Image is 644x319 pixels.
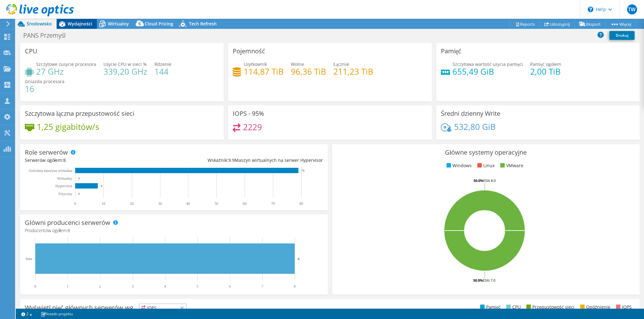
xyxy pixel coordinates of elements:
[530,61,561,67] span: Pamięć ogółem
[174,157,323,164] div: Wskaźnik: Maszyn wirtualnych na serwer Hypervisor
[243,201,247,206] text: 60
[337,149,635,156] h3: Główne systemy operacyjne
[68,227,70,233] span: 8
[25,85,64,92] h4: 16
[74,201,76,206] text: 0
[20,32,75,39] h1: PANS Przemyśl
[473,278,483,283] tspan: 50.0%
[25,78,64,84] span: Gniazda procesora
[214,201,218,206] text: 50
[302,169,305,172] text: 79
[67,284,69,289] text: 1
[452,68,523,75] h4: 655,49 GiB
[99,284,101,289] text: 2
[158,201,162,206] text: 30
[36,68,96,75] h4: 27 GHz
[154,61,171,67] span: Rdzenie
[299,201,303,206] text: 80
[499,162,523,169] li: VMware
[26,257,32,261] text: Inne
[614,304,632,311] li: IOPS
[25,48,37,55] h3: CPU
[483,278,495,283] tspan: ESXi 7.0
[233,48,265,55] h3: Pojemność
[294,284,296,289] text: 8
[37,123,99,130] h4: 1,25 gigabitów/s
[510,19,540,29] a: Reports
[605,19,636,29] a: Więcej
[445,162,472,169] li: Windows
[291,61,304,67] span: Wolne
[186,201,190,206] text: 40
[479,304,501,311] li: Pamięć
[244,61,267,67] span: Użytkownik
[609,31,635,40] a: Drukuj
[25,110,134,117] h3: Szczytowa łączna przepustowość sieci
[441,48,462,55] h3: Pamięć
[197,284,198,289] text: 5
[579,304,610,311] li: Opóźnienie
[55,184,72,188] text: Hypervisor
[291,68,326,75] h4: 96,36 TiB
[145,21,173,27] span: Cloud Pricing
[29,168,72,173] text: Gościnna maszyna wirtualna
[132,284,134,289] text: 3
[164,284,166,289] text: 4
[27,21,52,27] span: Środowisko
[474,178,483,183] tspan: 50.0%
[36,61,96,67] span: Szczytowe zużycie procesora
[25,227,323,234] h4: Producentów ogółem:
[25,149,68,156] h3: Role serwerów
[25,157,174,164] div: Serwerów ogółem:
[78,192,80,195] text: 0
[78,177,80,180] text: 0
[452,61,523,67] span: Szczytowa wartość użycia pamięci
[189,21,217,27] span: Tech Refresh
[271,201,275,206] text: 70
[154,68,171,75] h4: 144
[58,192,72,196] text: Fizyczny
[103,61,147,67] span: Użycie CPU w sieci %
[540,19,575,29] a: Udostępnij
[243,124,262,130] h4: 2229
[68,21,92,27] span: Wydajności
[25,219,110,226] h3: Główni producenci serwerów
[63,157,66,163] span: 8
[483,178,496,183] tspan: ESXi 8.0
[530,68,561,75] h4: 2,00 TiB
[130,201,134,206] text: 20
[102,201,105,206] text: 10
[627,4,637,14] span: TW
[333,68,373,75] h4: 211,23 TiB
[57,176,72,181] text: Wirtualny
[261,284,263,289] text: 7
[298,257,300,261] text: 8
[108,21,129,27] span: Wirtualny
[505,304,521,311] li: CPU
[139,304,186,311] span: IOPS
[441,110,500,117] h3: Średni dzienny Write
[17,310,36,318] a: 2
[36,310,77,318] a: Notatki projektu
[101,184,103,188] text: 8
[476,162,495,169] li: Linux
[233,110,264,117] h3: IOPS - 95%
[454,123,496,130] h4: 532,80 GiB
[34,284,36,289] text: 0
[229,284,231,289] text: 6
[525,304,575,311] li: Przepustowość sieci
[333,61,349,67] span: Łącznie
[588,7,593,12] svg: \n
[244,68,284,75] h4: 114,87 TiB
[103,68,147,75] h4: 339,20 GHz
[575,19,606,29] a: Eksport
[228,157,235,163] span: 9.9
